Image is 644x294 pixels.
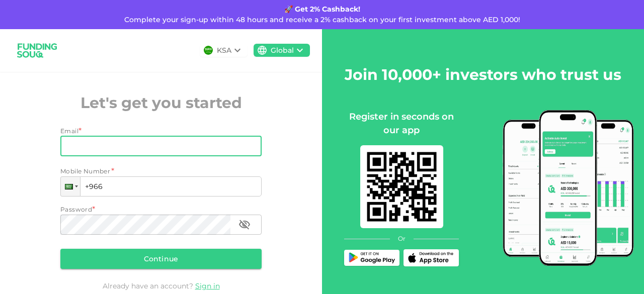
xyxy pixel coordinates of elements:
div: Saudi Arabia: + 966 [61,177,80,196]
img: flag-sa.b9a346574cdc8950dd34b50780441f57.svg [204,46,213,55]
strong: 🚀 Get 2% Cashback! [284,5,360,14]
h2: Let's get you started [60,91,262,114]
img: App Store [406,252,456,264]
div: Global [271,45,294,56]
input: 1 (702) 123-4567 [60,176,262,197]
span: Or [398,234,406,243]
img: Play Store [347,252,397,264]
span: Complete your sign-up within 48 hours and receive a 2% cashback on your first investment above AE... [124,15,520,24]
div: Register in seconds on our app [344,110,459,137]
span: Email [60,127,78,135]
img: mobile-app [503,110,634,266]
span: Mobile Number [60,166,110,176]
span: Password [60,206,92,213]
input: password [60,215,230,235]
img: logo [12,37,62,64]
a: Sign in [195,281,220,290]
input: email [60,136,251,156]
div: Already have an account? [60,281,262,291]
img: mobile-app [360,145,443,228]
div: KSA [217,45,231,56]
h2: Join 10,000+ investors who trust us [345,63,621,86]
button: Continue [60,249,262,269]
